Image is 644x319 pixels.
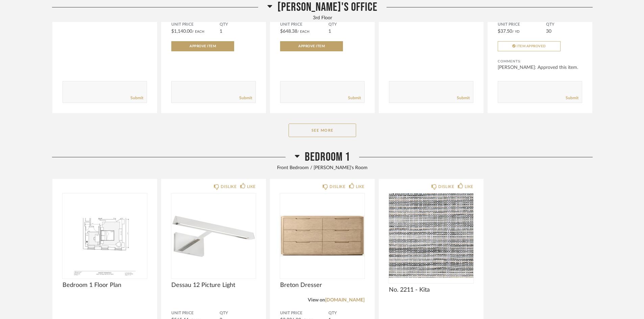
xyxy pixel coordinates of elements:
[52,164,593,172] div: Front Bedroom / [PERSON_NAME]'s Room
[280,41,343,51] button: Approve Item
[356,183,365,190] div: LIKE
[280,193,365,278] img: undefined
[220,22,256,27] span: QTY
[298,45,325,48] span: Approve Item
[171,29,192,34] span: $1,140.00
[63,282,147,289] span: Bedroom 1 Floor Plan
[328,29,331,34] span: 1
[63,193,147,278] img: undefined
[280,29,297,34] span: $648.38
[171,311,220,316] span: Unit Price
[465,183,473,190] div: LIKE
[328,22,365,27] span: QTY
[498,64,582,71] div: [PERSON_NAME]: Approved this item.
[190,45,216,48] span: Approve Item
[546,29,551,34] span: 30
[325,298,365,302] a: [DOMAIN_NAME]
[220,29,222,34] span: 1
[498,22,546,27] span: Unit Price
[280,22,328,27] span: Unit Price
[192,30,204,33] span: / Each
[221,183,237,190] div: DISLIKE
[171,41,234,51] button: Approve Item
[171,282,256,289] span: Dessau 12 Picture Light
[566,95,578,101] a: Submit
[280,311,328,316] span: Unit Price
[498,41,561,51] button: Item Approved
[328,311,365,316] span: QTY
[329,183,345,190] div: DISLIKE
[247,183,256,190] div: LIKE
[512,30,520,33] span: / YD
[389,193,473,278] img: undefined
[517,45,546,48] span: Item Approved
[457,95,470,101] a: Submit
[289,124,356,137] button: See More
[280,282,365,289] span: Breton Dresser
[171,22,220,27] span: Unit Price
[348,95,361,101] a: Submit
[130,95,143,101] a: Submit
[498,29,512,34] span: $37.50
[52,15,593,22] div: 3rd Floor
[171,193,256,278] img: undefined
[498,58,582,65] div: Comments:
[438,183,454,190] div: DISLIKE
[389,286,473,294] span: No. 2211 - Kita
[546,22,582,27] span: QTY
[305,150,350,164] span: Bedroom 1
[239,95,252,101] a: Submit
[308,298,325,302] span: View on
[297,30,309,33] span: / Each
[389,193,473,278] div: 0
[220,311,256,316] span: QTY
